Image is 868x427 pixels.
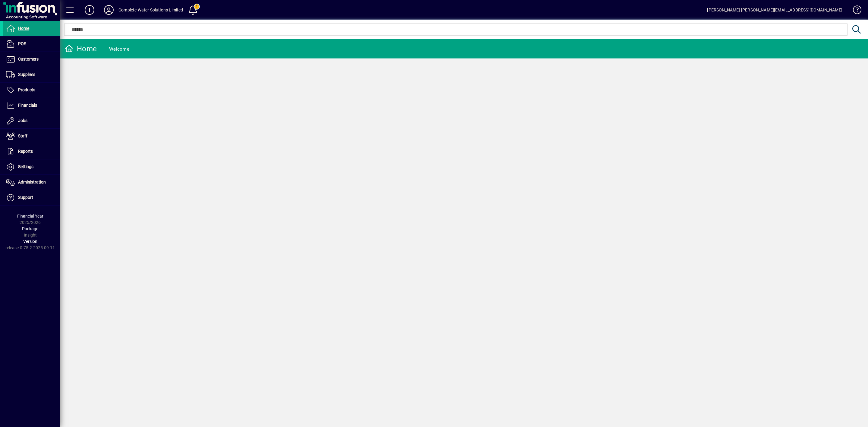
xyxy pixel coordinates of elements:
[3,98,60,113] a: Financials
[118,5,183,15] div: Complete Water Solutions Limited
[18,41,26,46] span: POS
[18,133,27,138] span: Staff
[18,118,27,123] span: Jobs
[23,239,37,244] span: Version
[3,67,60,82] a: Suppliers
[18,180,46,184] span: Administration
[18,87,35,92] span: Products
[3,190,60,205] a: Support
[80,5,99,15] button: Add
[18,195,33,200] span: Support
[3,129,60,144] a: Staff
[707,5,842,15] div: [PERSON_NAME] [PERSON_NAME][EMAIL_ADDRESS][DOMAIN_NAME]
[848,1,860,21] a: Knowledge Base
[3,52,60,67] a: Customers
[3,144,60,159] a: Reports
[3,175,60,190] a: Administration
[3,159,60,174] a: Settings
[18,57,39,61] span: Customers
[17,214,43,218] span: Financial Year
[3,113,60,128] a: Jobs
[22,226,38,231] span: Package
[99,5,118,15] button: Profile
[3,83,60,98] a: Products
[18,103,37,108] span: Financials
[18,149,33,154] span: Reports
[3,36,60,52] a: POS
[18,26,29,31] span: Home
[109,44,129,54] div: Welcome
[18,72,35,77] span: Suppliers
[18,164,33,169] span: Settings
[65,44,97,54] div: Home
